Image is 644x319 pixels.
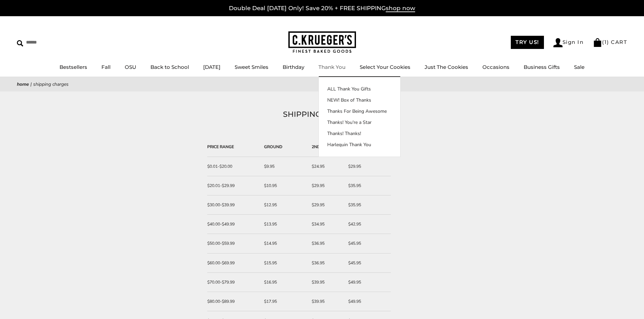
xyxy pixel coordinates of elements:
a: Select Your Cookies [360,64,410,70]
img: Search [17,40,23,47]
a: Sign In [553,38,584,47]
td: $0.01-$20.00 [207,157,261,176]
td: $70.00-$79.99 [207,273,261,292]
td: $17.95 [261,292,308,311]
td: $45.95 [345,234,391,253]
td: $10.95 [261,176,308,195]
td: $35.95 [345,195,391,215]
h1: SHIPPING CHARGES [27,108,617,121]
td: $16.95 [261,273,308,292]
a: Double Deal [DATE] Only! Save 20% + FREE SHIPPINGshop now [229,5,415,12]
td: $45.95 [345,254,391,273]
td: $14.95 [261,234,308,253]
a: [DATE] [203,64,220,70]
nav: breadcrumbs [17,80,627,88]
td: $50.00-$59.99 [207,234,261,253]
td: $39.95 [308,273,344,292]
span: | [30,81,32,87]
img: Bag [593,38,602,47]
a: ALL Thank You Gifts [319,85,400,92]
td: $12.95 [261,195,308,215]
a: Bestsellers [59,64,87,70]
strong: GROUND [264,144,282,150]
a: NEW! Box of Thanks [319,97,400,104]
input: Search [17,37,97,48]
span: SHIPPING CHARGES [33,81,69,87]
span: shop now [386,5,415,12]
td: $35.95 [345,176,391,195]
td: $15.95 [261,254,308,273]
td: $36.95 [308,254,344,273]
td: $36.95 [308,234,344,253]
a: Occasions [482,64,509,70]
a: Thank You [318,64,345,70]
td: $9.95 [261,157,308,176]
img: C.KRUEGER'S [288,31,356,53]
a: TRY US! [511,36,544,49]
td: $29.95 [308,195,344,215]
td: $49.95 [345,273,391,292]
a: Thanks For Being Awesome [319,108,400,115]
a: Business Gifts [524,64,560,70]
a: OSU [125,64,136,70]
a: Just The Cookies [425,64,468,70]
a: Sale [574,64,585,70]
img: Account [553,38,563,47]
a: Back to School [150,64,189,70]
span: $20.01-$29.99 [207,183,235,188]
td: $60.00-$69.99 [207,254,261,273]
a: Home [17,81,29,87]
td: $80.00-$89.99 [207,292,261,311]
strong: PRICE RANGE [207,144,234,150]
a: Thanks! You're a Star [319,119,400,126]
td: $34.95 [308,215,344,234]
td: $42.95 [345,215,391,234]
td: $39.95 [308,292,344,311]
a: Harlequin Thank You [319,141,400,148]
td: $13.95 [261,215,308,234]
a: Sweet Smiles [235,64,268,70]
strong: 2ND DAY [312,144,330,150]
td: $40.00-$49.99 [207,215,261,234]
td: $49.95 [345,292,391,311]
span: 1 [604,39,607,45]
a: Birthday [283,64,304,70]
td: $29.95 [308,176,344,195]
a: Fall [101,64,111,70]
a: Thanks! Thanks! [319,130,400,137]
a: (1) CART [593,39,627,45]
td: $24.95 [308,157,344,176]
td: $29.95 [345,157,391,176]
div: $30.00-$39.99 [207,202,257,208]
